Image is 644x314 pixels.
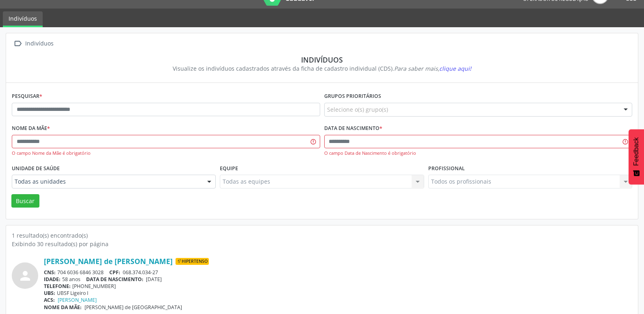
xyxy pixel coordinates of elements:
i:  [12,38,24,50]
span: NOME DA MÃE: [44,304,82,311]
a:  Indivíduos [12,38,55,50]
span: CNS: [44,269,56,276]
div: Exibindo 30 resultado(s) por página [12,240,632,248]
span: ACS: [44,297,55,303]
label: Data de nascimento [324,122,382,135]
div: Indivíduos [17,55,627,64]
label: Nome da mãe [12,122,50,135]
span: CPF: [109,269,120,276]
label: Grupos prioritários [324,90,381,103]
a: Indivíduos [3,11,43,27]
div: 1 resultado(s) encontrado(s) [12,231,632,240]
span: TELEFONE: [44,283,71,290]
span: IDADE: [44,276,61,283]
span: clique aqui! [439,65,471,72]
span: UBS: [44,290,55,297]
label: Equipe [220,162,238,175]
label: Profissional [428,162,465,175]
span: DATA DE NASCIMENTO: [86,276,143,283]
div: Visualize os indivíduos cadastrados através da ficha de cadastro individual (CDS). [17,64,627,73]
span: Feedback [633,137,640,166]
span: Selecione o(s) grupo(s) [327,105,388,114]
div: O campo Nome da Mãe é obrigatório [12,150,320,157]
span: Hipertenso [176,258,209,265]
div: [PHONE_NUMBER] [44,283,632,290]
label: Unidade de saúde [12,162,60,175]
div: Indivíduos [24,38,55,50]
button: Feedback - Mostrar pesquisa [629,129,644,184]
i: Para saber mais, [394,65,471,72]
a: [PERSON_NAME] [58,297,97,303]
div: O campo Data de Nascimento é obrigatório [324,150,633,157]
div: UBSF Ligeiro I [44,290,632,297]
span: [PERSON_NAME] de [GEOGRAPHIC_DATA] [85,304,182,311]
span: 068.374.034-27 [123,269,158,276]
label: Pesquisar [12,90,42,103]
div: 58 anos [44,276,632,283]
a: [PERSON_NAME] de [PERSON_NAME] [44,257,173,266]
i: person [18,269,33,283]
span: [DATE] [146,276,162,283]
span: Todas as unidades [15,178,199,186]
div: 704 6036 6846 3028 [44,269,632,276]
button: Buscar [11,194,39,208]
